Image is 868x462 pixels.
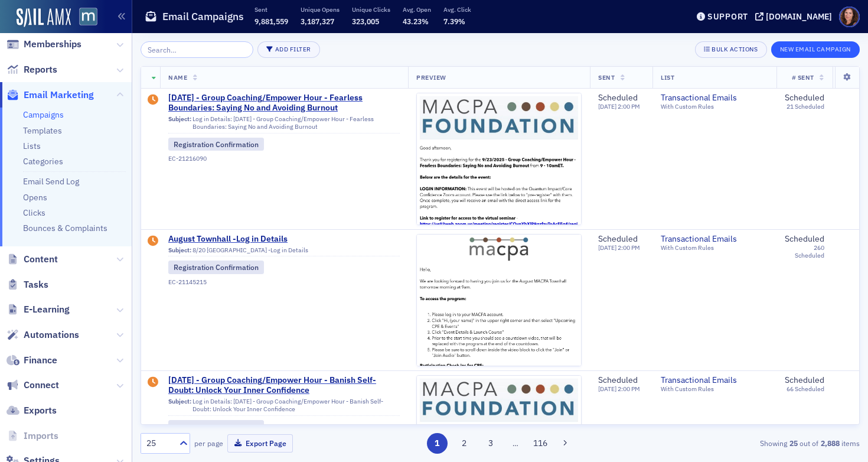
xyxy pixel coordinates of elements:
button: 116 [530,433,551,454]
div: 21 Scheduled [787,103,824,110]
div: 260 Scheduled [785,244,824,259]
a: August Townhall -Log in Details [168,234,400,245]
a: Campaigns [23,109,64,120]
a: [DATE] - Group Coaching/Empower Hour - Banish Self-Doubt: Unlock Your Inner Confidence [168,375,400,396]
div: Log in Details: [DATE] - Group Coaching/Empower Hour - Banish Self-Doubt: Unlock Your Inner Confi... [168,398,400,416]
p: Avg. Click [443,5,471,14]
button: Bulk Actions [695,41,766,58]
div: 8/20 [GEOGRAPHIC_DATA] -Log in Details [168,246,400,257]
span: 2:00 PM [618,385,640,393]
span: … [507,438,524,448]
span: E-Learning [24,303,70,316]
span: 3,187,327 [301,17,334,26]
div: Scheduled [785,234,824,245]
a: Tasks [6,278,48,291]
span: Reports [24,63,57,76]
a: Connect [6,379,59,392]
span: Name [168,73,187,82]
div: Bulk Actions [712,46,758,53]
a: Email Send Log [23,176,79,187]
div: Draft [148,377,158,389]
div: Registration Confirmation [168,138,264,151]
span: [DATE] [598,385,618,393]
span: 2:00 PM [618,243,640,252]
h1: Email Campaigns [162,9,244,24]
a: Finance [6,354,57,367]
a: Automations [6,328,79,341]
span: 7.39% [443,17,465,26]
div: Registration Confirmation [168,420,264,433]
span: 323,005 [352,17,379,26]
strong: 25 [787,438,800,448]
div: Scheduled [598,234,640,245]
a: Imports [6,430,58,443]
div: Showing out of items [628,438,860,448]
span: 2:00 PM [618,102,640,110]
span: Transactional Emails [661,375,768,386]
div: Registration Confirmation [168,261,264,274]
button: [DOMAIN_NAME] [755,12,836,21]
span: [DATE] [598,243,618,252]
div: Log in Details: [DATE] - Group Coaching/Empower Hour - Fearless Boundaries: Saying No and Avoidin... [168,115,400,134]
a: Bounces & Complaints [23,223,107,233]
div: [DOMAIN_NAME] [766,11,832,22]
a: Templates [23,125,62,136]
span: Subject: [168,246,191,254]
a: Lists [23,141,41,151]
a: Email Marketing [6,89,94,102]
span: Imports [24,430,58,443]
span: Transactional Emails [661,93,768,103]
span: Email Marketing [24,89,94,102]
button: Add Filter [257,41,320,58]
label: per page [194,438,223,448]
span: Automations [24,328,79,341]
a: Memberships [6,38,81,51]
img: SailAMX [17,8,71,27]
a: New Email Campaign [771,43,860,54]
span: # Sent [792,73,814,82]
span: Preview [416,73,446,82]
span: [DATE] [598,102,618,110]
button: New Email Campaign [771,41,860,58]
a: Reports [6,63,57,76]
span: 9,881,559 [254,17,288,26]
button: 1 [427,433,448,454]
span: Exports [24,404,57,417]
span: Content [24,253,58,266]
p: Unique Clicks [352,5,390,14]
div: EC-21145215 [168,278,400,286]
a: Opens [23,192,47,203]
span: List [661,73,674,82]
a: Clicks [23,207,45,218]
div: Support [707,11,748,22]
a: Transactional Emails [661,234,768,245]
div: 66 Scheduled [787,385,824,393]
div: With Custom Rules [661,244,768,252]
input: Search… [141,41,253,58]
span: Profile [839,6,860,27]
button: Export Page [227,434,293,453]
div: Draft [148,236,158,248]
div: Scheduled [598,93,640,103]
button: 2 [453,433,474,454]
div: EC-21216090 [168,155,400,162]
div: Scheduled [785,93,824,103]
span: Subject: [168,398,191,413]
p: Avg. Open [403,5,431,14]
a: E-Learning [6,303,70,316]
span: Connect [24,379,59,392]
a: Content [6,253,58,266]
span: [DATE] - Group Coaching/Empower Hour - Fearless Boundaries: Saying No and Avoiding Burnout [168,93,400,113]
span: Finance [24,354,57,367]
span: Sent [598,73,615,82]
a: Categories [23,156,63,167]
a: Exports [6,404,57,417]
p: Sent [254,5,288,14]
div: Scheduled [598,375,640,386]
div: Draft [148,95,158,106]
div: 25 [146,437,172,450]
